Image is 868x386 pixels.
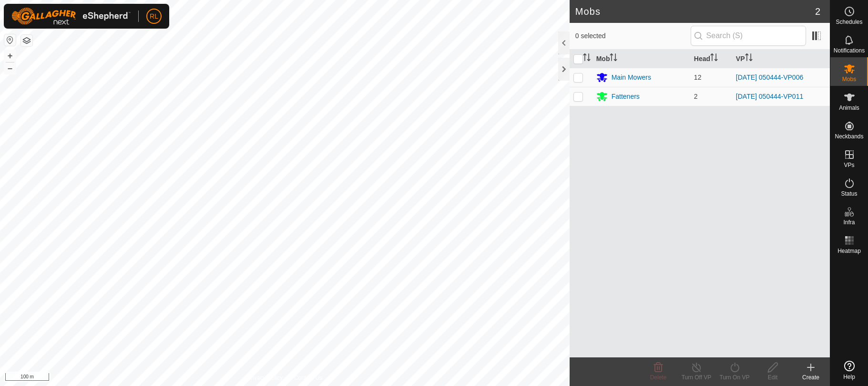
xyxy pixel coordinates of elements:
a: [DATE] 050444-VP011 [736,93,803,100]
img: Gallagher Logo [11,8,131,25]
div: Create [792,373,830,382]
span: Animals [839,105,859,111]
span: RL [150,11,158,21]
span: Neckbands [835,134,863,139]
div: Main Mowers [612,73,651,83]
span: 2 [815,4,820,19]
div: Fatteners [612,92,640,102]
a: Privacy Policy [247,374,283,382]
p-sorticon: Activate to sort [710,55,718,63]
span: Heatmap [837,248,861,254]
p-sorticon: Activate to sort [745,55,753,63]
button: Map Layers [21,35,32,46]
div: Turn On VP [715,373,754,382]
button: + [4,50,16,62]
input: Search (S) [691,26,806,46]
button: Reset Map [4,34,16,46]
th: VP [732,50,830,68]
span: 2 [694,93,698,100]
th: Head [690,50,732,68]
span: Schedules [836,19,862,25]
button: – [4,63,16,74]
a: Contact Us [294,374,322,382]
h2: Mobs [575,6,815,17]
span: 0 selected [575,31,691,41]
th: Mob [592,50,690,68]
span: Delete [650,374,667,381]
span: Infra [843,219,855,225]
span: 12 [694,73,702,81]
p-sorticon: Activate to sort [583,55,591,63]
a: [DATE] 050444-VP006 [736,73,803,81]
span: Notifications [834,48,865,53]
a: Help [830,357,868,384]
span: Help [843,374,855,380]
div: Turn Off VP [677,373,715,382]
span: Status [841,191,857,197]
span: Mobs [842,76,856,82]
p-sorticon: Activate to sort [610,55,617,63]
span: VPs [844,162,854,168]
div: Edit [754,373,792,382]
